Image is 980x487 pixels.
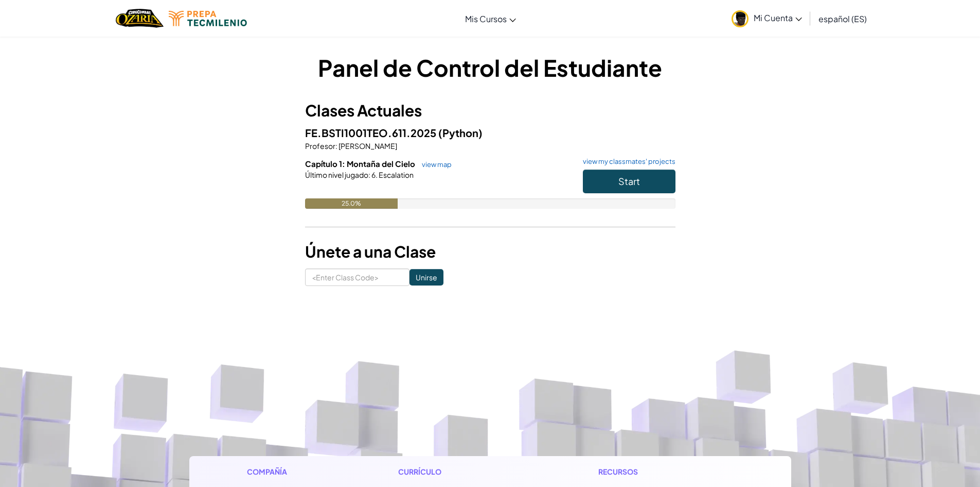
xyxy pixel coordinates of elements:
[618,175,640,187] span: Start
[337,141,397,150] span: [PERSON_NAME]
[116,8,164,29] img: Home
[465,13,507,24] span: Mis Cursos
[438,126,483,139] span: (Python)
[417,160,452,169] a: view map
[169,11,247,26] img: Tecmilenio logo
[726,2,807,35] a: Mi Cuenta
[398,466,533,477] h1: Currículo
[460,5,521,32] a: Mis Cursos
[409,269,443,286] input: Unirse
[305,99,675,122] h3: Clases Actuales
[598,466,734,477] h1: Recursos
[583,170,675,193] button: Start
[370,170,378,179] span: 6.
[305,198,398,209] div: 25.0%
[305,268,409,286] input: <Enter Class Code>
[305,141,335,150] span: Profesor
[305,52,675,83] h1: Panel de Control del Estudiante
[247,466,333,477] h1: Compañía
[116,8,164,29] a: Ozaria by CodeCombat logo
[335,141,337,150] span: :
[305,126,438,139] span: FE.BSTI1001TEO.611.2025
[378,170,414,179] span: Escalation
[818,13,867,24] span: español (ES)
[813,5,872,32] a: español (ES)
[305,240,675,263] h3: Únete a una Clase
[368,170,370,179] span: :
[578,158,675,165] a: view my classmates' projects
[732,10,749,27] img: avatar
[305,170,368,179] span: Último nivel jugado
[305,159,417,169] span: Capítulo 1: Montaña del Cielo
[754,12,802,23] span: Mi Cuenta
